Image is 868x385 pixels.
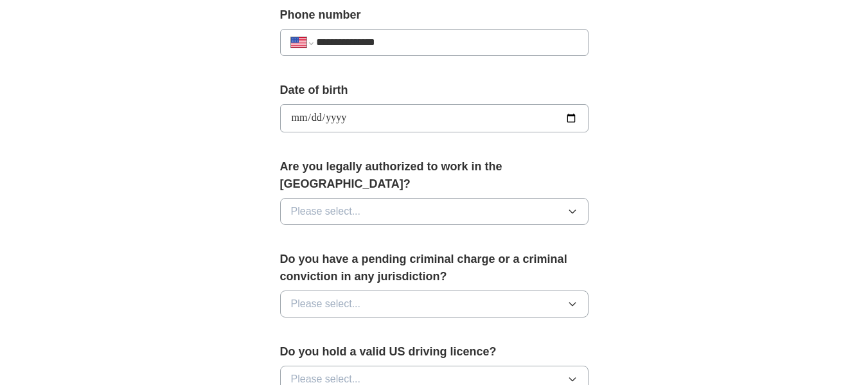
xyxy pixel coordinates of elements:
label: Phone number [280,6,589,24]
span: Please select... [291,204,361,219]
label: Are you legally authorized to work in the [GEOGRAPHIC_DATA]? [280,158,589,193]
button: Please select... [280,198,589,225]
label: Do you hold a valid US driving licence? [280,343,589,361]
label: Date of birth [280,82,589,99]
label: Do you have a pending criminal charge or a criminal conviction in any jurisdiction? [280,251,589,285]
button: Please select... [280,291,589,318]
span: Please select... [291,296,361,312]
